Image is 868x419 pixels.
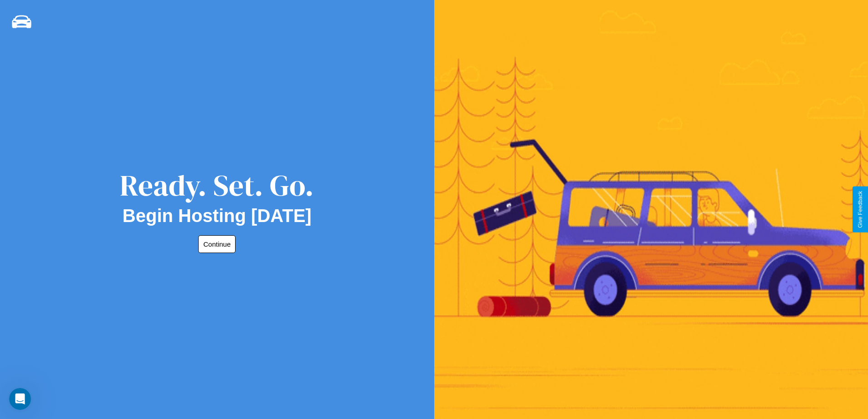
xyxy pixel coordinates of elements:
[857,191,863,228] div: Give Feedback
[9,388,31,410] iframe: Intercom live chat
[123,206,312,226] h2: Begin Hosting [DATE]
[120,165,314,206] div: Ready. Set. Go.
[198,235,236,253] button: Continue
